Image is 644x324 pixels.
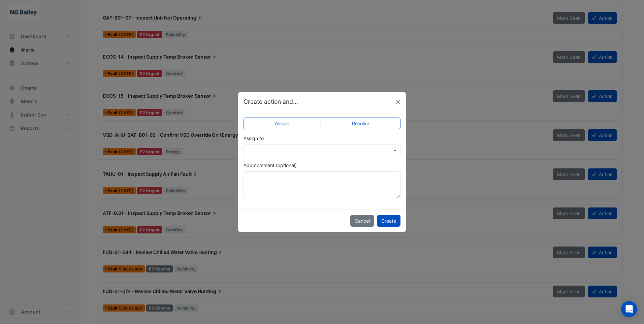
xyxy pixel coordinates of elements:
label: Resolve [321,118,401,129]
label: Add comment (optional) [244,162,297,169]
label: Assign [244,118,321,129]
button: Close [393,97,403,107]
div: Open Intercom Messenger [621,301,637,317]
h5: Create action and... [244,97,298,106]
button: Create [377,215,400,227]
button: Cancel [350,215,374,227]
label: Assign to [244,135,264,142]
